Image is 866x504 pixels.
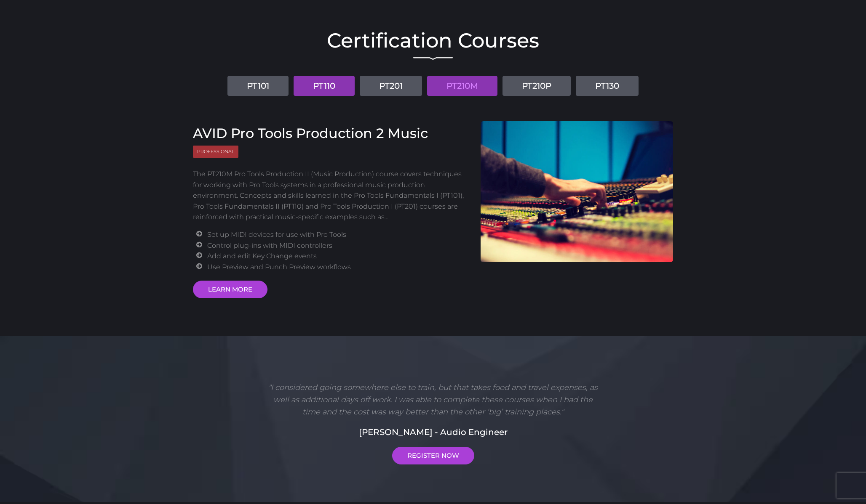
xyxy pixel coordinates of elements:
h3: AVID Pro Tools Production 2 Music [193,125,468,141]
a: PT101 [227,76,289,96]
a: REGISTER NOW [392,447,474,464]
li: Use Preview and Punch Preview workflows [207,262,468,273]
li: Set up MIDI devices for use with Pro Tools [207,229,468,240]
span: Professional [193,146,238,158]
li: Add and edit Key Change events [207,251,468,262]
a: PT130 [576,76,639,96]
img: AVID Pro Tools Production 2 Course [481,121,674,262]
a: LEARN MORE [193,281,267,298]
img: decorative line [413,57,453,60]
a: PT201 [360,76,422,96]
li: Control plug-ins with MIDI controllers [207,240,468,251]
a: PT110 [294,76,355,96]
a: PT210P [502,76,571,96]
h5: [PERSON_NAME] - Audio Engineer [193,426,673,438]
p: "I considered going somewhere else to train, but that takes food and travel expenses, as well as ... [265,382,601,418]
a: PT210M [427,76,497,96]
h2: Certification Courses [193,30,673,50]
p: The PT210M Pro Tools Production II (Music Production) course covers techniques for working with P... [193,169,468,223]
